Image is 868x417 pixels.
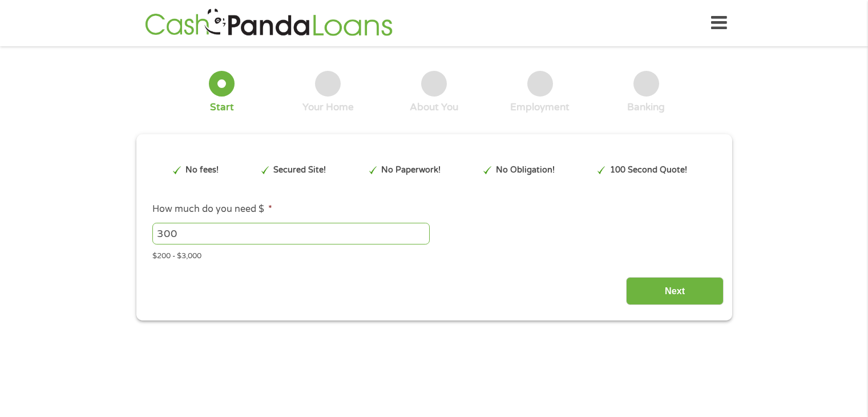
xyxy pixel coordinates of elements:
img: GetLoanNow Logo [142,7,396,39]
div: $200 - $3,000 [152,247,715,262]
p: No Paperwork! [381,164,441,177]
div: Banking [627,101,665,114]
p: No Obligation! [496,164,555,177]
label: How much do you need $ [152,203,272,215]
p: No fees! [185,164,219,177]
input: Next [626,277,724,305]
div: Your Home [302,101,354,114]
div: Start [210,101,234,114]
div: Employment [510,101,570,114]
p: Secured Site! [273,164,326,177]
p: 100 Second Quote! [610,164,687,177]
div: About You [410,101,458,114]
